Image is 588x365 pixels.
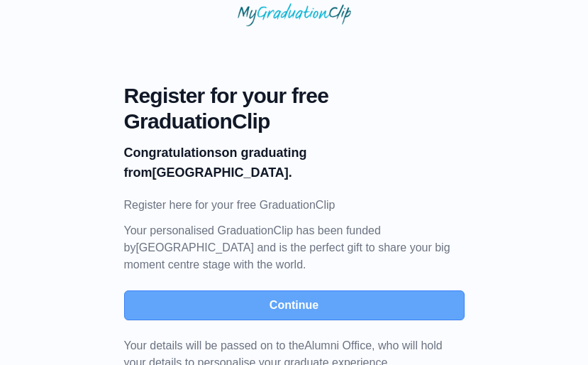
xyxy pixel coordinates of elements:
[124,143,465,182] p: on graduating from [GEOGRAPHIC_DATA].
[124,222,465,273] p: Your personalised GraduationClip has been funded by [GEOGRAPHIC_DATA] and is the perfect gift to ...
[124,83,465,109] span: Register for your free
[124,290,465,320] button: Continue
[124,197,465,214] p: Register here for your free GraduationClip
[124,109,465,134] span: GraduationClip
[304,339,372,352] span: Alumni Office
[124,146,222,160] b: Congratulations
